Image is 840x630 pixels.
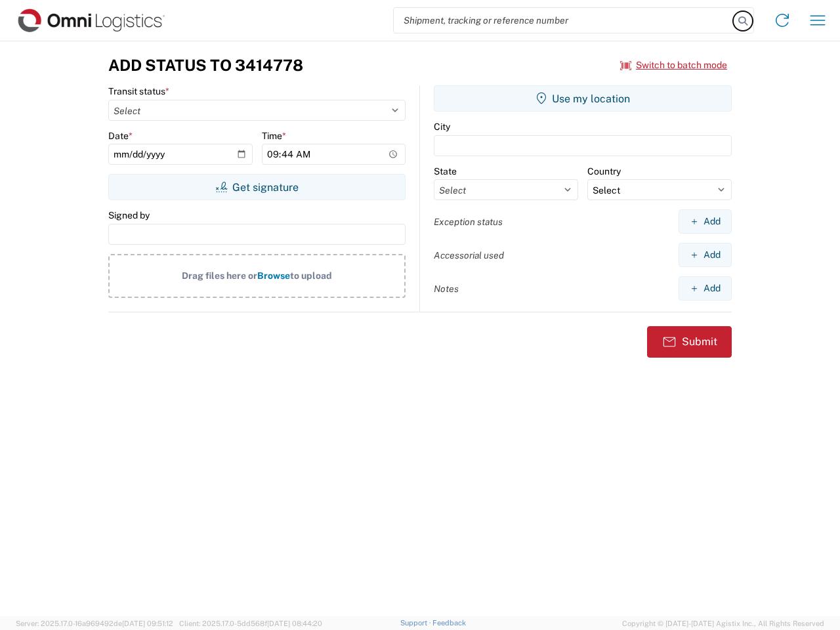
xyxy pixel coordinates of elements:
[108,130,133,142] label: Date
[290,270,332,281] span: to upload
[434,165,457,177] label: State
[108,85,169,97] label: Transit status
[434,216,503,228] label: Exception status
[108,209,150,221] label: Signed by
[16,619,173,627] span: Server: 2025.17.0-16a969492de
[394,8,734,33] input: Shipment, tracking or reference number
[108,56,303,75] h3: Add Status to 3414778
[620,54,727,76] button: Switch to batch mode
[679,209,732,234] button: Add
[679,243,732,267] button: Add
[182,270,257,281] span: Drag files here or
[434,249,504,261] label: Accessorial used
[432,619,466,627] a: Feedback
[434,121,450,133] label: City
[622,618,824,629] span: Copyright © [DATE]-[DATE] Agistix Inc., All Rights Reserved
[587,165,621,177] label: Country
[122,619,173,627] span: [DATE] 09:51:12
[267,619,322,627] span: [DATE] 08:44:20
[647,326,732,358] button: Submit
[179,619,322,627] span: Client: 2025.17.0-5dd568f
[434,283,459,295] label: Notes
[400,619,433,627] a: Support
[257,270,290,281] span: Browse
[108,174,406,200] button: Get signature
[262,130,286,142] label: Time
[679,276,732,301] button: Add
[434,85,732,112] button: Use my location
